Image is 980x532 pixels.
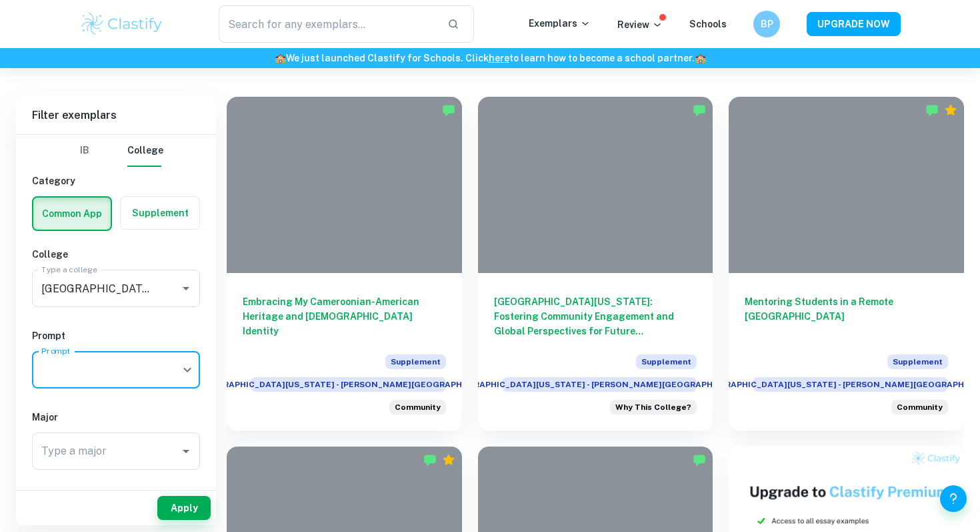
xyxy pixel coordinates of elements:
h6: Category [32,174,200,188]
h6: Major [32,410,200,425]
span: [GEOGRAPHIC_DATA][US_STATE] - [PERSON_NAME][GEOGRAPHIC_DATA] [753,377,948,392]
div: Everyone belongs to many different communities and/or groups defined by (among other things) shar... [891,400,948,415]
span: [GEOGRAPHIC_DATA][US_STATE] - [PERSON_NAME][GEOGRAPHIC_DATA] [251,377,446,392]
span: Community [897,401,943,413]
img: Clastify logo [79,11,164,37]
span: Community [395,401,441,413]
div: Filter type choice [69,135,163,167]
h6: BP [759,17,775,31]
button: Open [177,442,195,461]
span: [GEOGRAPHIC_DATA][US_STATE] - [PERSON_NAME][GEOGRAPHIC_DATA] [502,377,697,392]
label: Type a college [41,264,97,275]
a: Mentoring Students in a Remote [GEOGRAPHIC_DATA]Supplement[GEOGRAPHIC_DATA][US_STATE] - [PERSON_N... [729,97,964,431]
span: Why This College? [615,401,691,413]
p: Review [617,17,663,32]
img: Marked [925,103,939,117]
div: Premium [442,453,455,467]
img: Marked [442,103,455,117]
img: Marked [693,103,706,117]
button: UPGRADE NOW [807,12,901,36]
span: 🏫 [695,53,706,63]
input: Search for any exemplars... [219,5,437,43]
h6: [GEOGRAPHIC_DATA][US_STATE]: Fostering Community Engagement and Global Perspectives for Future Ps... [494,294,697,338]
h6: Prompt [32,328,200,343]
a: Schools [689,19,727,29]
button: Help and Feedback [940,485,967,512]
button: College [127,135,163,167]
label: Prompt [41,345,71,356]
div: Describe the unique qualities that attract you to the specific undergraduate College or School (i... [610,400,697,415]
h6: Mentoring Students in a Remote [GEOGRAPHIC_DATA] [745,294,948,338]
span: Supplement [636,354,697,369]
button: IB [69,135,101,167]
h6: We just launched Clastify for Schools. Click to learn how to become a school partner. [3,51,977,65]
a: [GEOGRAPHIC_DATA][US_STATE]: Fostering Community Engagement and Global Perspectives for Future Ps... [478,97,713,431]
span: Supplement [887,354,948,369]
h6: Filter exemplars [16,97,216,134]
img: Marked [423,453,437,467]
span: 🏫 [275,53,286,63]
p: Exemplars [529,16,591,31]
div: Everyone belongs to many different communities and/or groups defined by (among other things) shar... [389,400,446,415]
a: here [489,53,509,63]
button: Apply [157,496,211,520]
button: Supplement [121,197,199,229]
h6: Embracing My Cameroonian-American Heritage and [DEMOGRAPHIC_DATA] Identity [243,294,446,338]
button: BP [753,11,780,37]
button: Common App [33,198,111,230]
h6: College [32,247,200,262]
span: Supplement [385,354,446,369]
a: Embracing My Cameroonian-American Heritage and [DEMOGRAPHIC_DATA] IdentitySupplement[GEOGRAPHIC_D... [227,97,462,431]
button: Open [177,279,195,298]
img: Marked [693,453,706,467]
div: Premium [944,103,957,117]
